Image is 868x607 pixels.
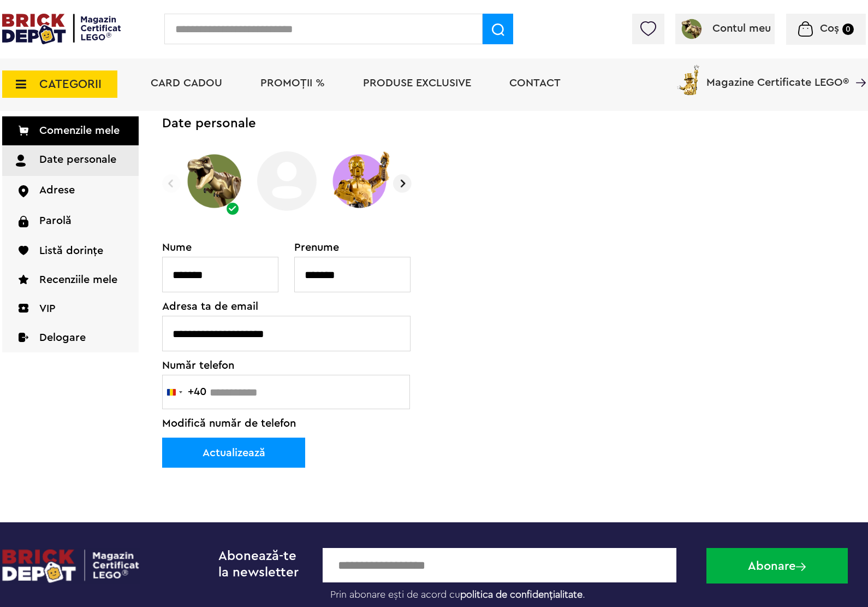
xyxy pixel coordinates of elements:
[2,294,139,323] a: VIP
[2,176,139,206] a: Adrese
[162,301,411,312] label: Adresa ta de email
[842,23,854,35] small: 0
[162,116,866,131] h2: Date personale
[849,63,866,74] a: Magazine Certificate LEGO®
[162,438,305,468] button: Actualizează
[2,145,139,176] a: Date personale
[323,582,698,601] label: Prin abonare ești de acord cu .
[294,242,411,253] label: Prenume
[39,78,102,90] span: CATEGORII
[2,323,139,352] a: Delogare
[162,418,296,429] span: Modifică număr de telefon
[218,550,299,579] span: Abonează-te la newsletter
[680,23,771,34] a: Contul meu
[2,207,139,237] a: Parolă
[363,78,471,89] a: Produse exclusive
[460,590,582,599] a: politica de confidențialitate
[796,563,806,571] img: Abonare
[162,242,279,253] label: Nume
[706,63,849,88] span: Magazine Certificate LEGO®
[2,548,140,584] img: footerlogo
[260,78,325,89] a: PROMOȚII %
[151,78,222,89] a: Card Cadou
[2,237,139,266] a: Listă dorințe
[2,266,139,294] a: Recenziile mele
[712,23,771,34] span: Contul meu
[2,116,139,145] a: Comenzile mele
[706,548,848,584] button: Abonare
[509,78,561,89] a: Contact
[820,23,839,34] span: Coș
